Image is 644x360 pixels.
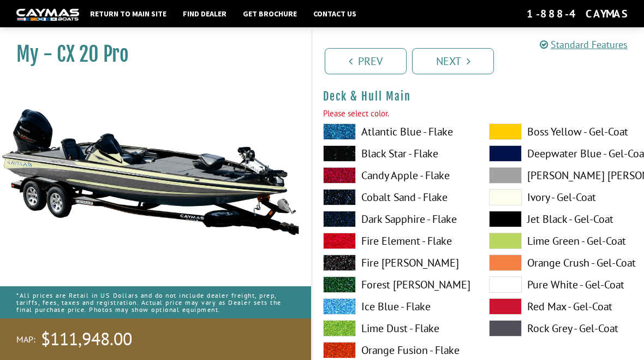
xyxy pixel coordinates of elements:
label: Ivory - Gel-Coat [489,189,633,205]
a: Next [412,48,494,74]
a: Return to main site [85,7,172,21]
label: Rock Grey - Gel-Coat [489,320,633,337]
h1: My - CX 20 Pro [16,42,284,67]
label: Forest [PERSON_NAME] [323,276,467,293]
h4: Deck & Hull Main [323,90,633,103]
label: Red Max - Gel-Coat [489,298,633,315]
img: white-logo-c9c8dbefe5ff5ceceb0f0178aa75bf4bb51f6bca0971e226c86eb53dfe498488.png [16,9,79,20]
label: Jet Black - Gel-Coat [489,211,633,227]
label: Ice Blue - Flake [323,298,467,315]
a: Get Brochure [237,7,302,21]
span: $111,948.00 [41,328,132,351]
a: Prev [325,48,407,74]
label: Fire [PERSON_NAME] [323,255,467,271]
label: Pure White - Gel-Coat [489,276,633,293]
label: Boss Yellow - Gel-Coat [489,123,633,140]
label: Black Star - Flake [323,145,467,162]
label: [PERSON_NAME] [PERSON_NAME] - Gel-Coat [489,167,633,184]
label: Cobalt Sand - Flake [323,189,467,205]
label: Orange Crush - Gel-Coat [489,255,633,271]
label: Lime Green - Gel-Coat [489,233,633,249]
label: Dark Sapphire - Flake [323,211,467,227]
label: Fire Element - Flake [323,233,467,249]
p: *All prices are Retail in US Dollars and do not include dealer freight, prep, tariffs, fees, taxe... [16,286,295,319]
ul: Pagination [322,46,644,74]
div: 1-888-4CAYMAS [527,7,628,21]
label: Orange Fusion - Flake [323,342,467,358]
a: Find Dealer [177,7,232,21]
a: Contact Us [308,7,362,21]
label: Candy Apple - Flake [323,167,467,184]
a: Standard Features [540,38,628,51]
div: Please select color. [323,108,633,120]
label: Deepwater Blue - Gel-Coat [489,145,633,162]
span: MAP: [16,334,35,345]
label: Lime Dust - Flake [323,320,467,337]
label: Atlantic Blue - Flake [323,123,467,140]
